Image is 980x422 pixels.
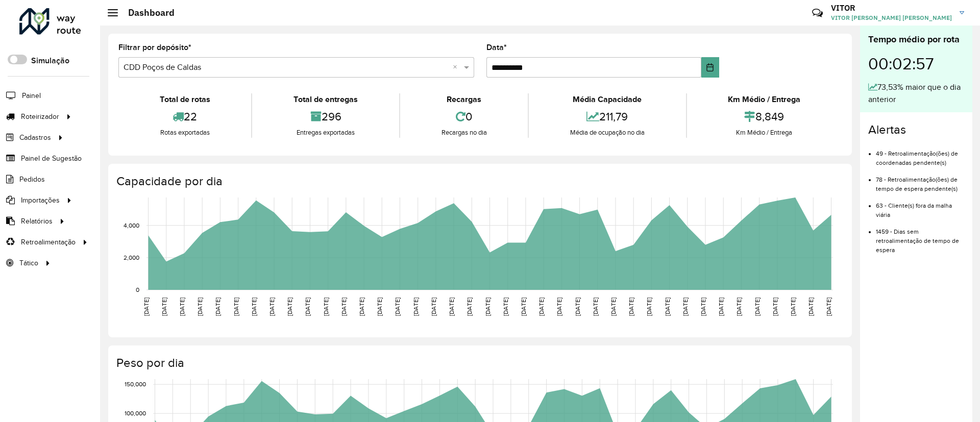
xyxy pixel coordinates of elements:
[484,297,491,316] text: [DATE]
[412,297,419,316] text: [DATE]
[531,93,683,106] div: Média Capacidade
[255,106,396,128] div: 296
[255,128,396,138] div: Entregas exportadas
[376,297,383,316] text: [DATE]
[121,128,249,138] div: Rotas exportadas
[124,222,139,229] text: 4,000
[868,46,964,81] div: 00:02:57
[22,90,41,101] span: Painel
[121,93,249,106] div: Total de rotas
[255,93,396,106] div: Total de entregas
[21,111,59,122] span: Roteirizador
[868,122,964,137] h4: Alertas
[831,13,952,22] span: VITOR [PERSON_NAME] [PERSON_NAME]
[486,41,507,54] label: Data
[136,286,139,293] text: 0
[121,106,249,128] div: 22
[179,297,185,316] text: [DATE]
[876,167,964,193] li: 78 - Retroalimentação(ões) de tempo de espera pendente(s)
[116,356,842,370] h4: Peso por dia
[610,297,617,316] text: [DATE]
[31,55,69,67] label: Simulação
[323,297,329,316] text: [DATE]
[700,297,706,316] text: [DATE]
[233,297,239,316] text: [DATE]
[403,93,525,106] div: Recargas
[790,297,796,316] text: [DATE]
[197,297,203,316] text: [DATE]
[628,297,634,316] text: [DATE]
[304,297,311,316] text: [DATE]
[340,297,347,316] text: [DATE]
[453,61,461,73] span: Clear all
[358,297,365,316] text: [DATE]
[690,128,839,138] div: Km Médio / Entrega
[876,193,964,219] li: 63 - Cliente(s) fora da malha viária
[21,153,82,164] span: Painel de Sugestão
[772,297,778,316] text: [DATE]
[556,297,562,316] text: [DATE]
[286,297,293,316] text: [DATE]
[531,128,683,138] div: Média de ocupação no dia
[574,297,581,316] text: [DATE]
[807,297,814,316] text: [DATE]
[754,297,761,316] text: [DATE]
[682,297,689,316] text: [DATE]
[21,195,60,206] span: Importações
[214,297,221,316] text: [DATE]
[701,57,719,78] button: Choose Date
[430,297,437,316] text: [DATE]
[118,7,175,18] h2: Dashboard
[19,132,51,143] span: Cadastros
[116,174,842,189] h4: Capacidade por dia
[690,93,839,106] div: Km Médio / Entrega
[876,141,964,167] li: 49 - Retroalimentação(ões) de coordenadas pendente(s)
[125,381,146,387] text: 150,000
[538,297,545,316] text: [DATE]
[868,33,964,46] div: Tempo médio por rota
[448,297,455,316] text: [DATE]
[125,410,146,416] text: 100,000
[825,297,832,316] text: [DATE]
[646,297,652,316] text: [DATE]
[403,106,525,128] div: 0
[502,297,509,316] text: [DATE]
[868,81,964,106] div: 73,53% maior que o dia anterior
[394,297,401,316] text: [DATE]
[736,297,742,316] text: [DATE]
[161,297,167,316] text: [DATE]
[520,297,527,316] text: [DATE]
[466,297,473,316] text: [DATE]
[876,219,964,255] li: 1459 - Dias sem retroalimentação de tempo de espera
[690,106,839,128] div: 8,849
[124,254,139,261] text: 2,000
[592,297,599,316] text: [DATE]
[403,128,525,138] div: Recargas no dia
[19,258,38,268] span: Tático
[19,174,45,185] span: Pedidos
[806,2,828,24] a: Contato Rápido
[664,297,671,316] text: [DATE]
[118,41,191,54] label: Filtrar por depósito
[268,297,275,316] text: [DATE]
[251,297,257,316] text: [DATE]
[143,297,150,316] text: [DATE]
[531,106,683,128] div: 211,79
[831,3,952,13] h3: VITOR
[21,216,53,227] span: Relatórios
[718,297,724,316] text: [DATE]
[21,237,76,247] span: Retroalimentação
